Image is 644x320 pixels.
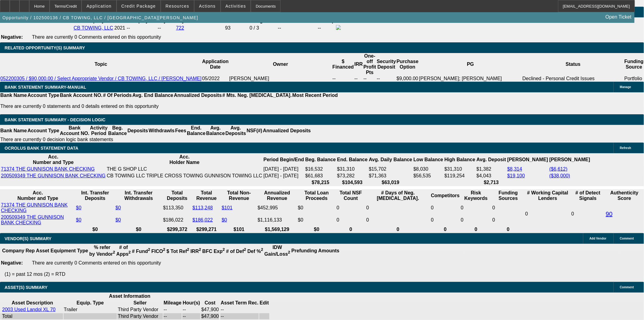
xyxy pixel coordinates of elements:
th: Acc. Number and Type [1,190,75,201]
th: Annualized Deposits [173,92,222,98]
td: -- [182,307,200,313]
td: $56,535 [413,173,444,179]
sup: 2 [163,247,165,252]
th: Bank Account NO. [60,125,90,137]
th: Total Revenue [192,190,221,201]
td: Third Party Vendor [117,307,163,313]
p: (1) = past 12 mos (2) = RTD [5,272,644,277]
td: $47,900 [201,313,219,319]
sup: 2 [244,247,246,252]
th: # Of Periods [103,92,132,98]
th: # Mts. Neg. [MEDICAL_DATA]. [222,92,292,98]
th: Most Recent Period [292,92,338,98]
sup: 2 [113,250,115,255]
td: $31,310 [444,166,475,172]
td: $73,282 [337,173,368,179]
span: 0 [525,211,528,216]
th: 0 [492,226,524,233]
b: FICO [152,249,166,254]
a: $0 [222,217,227,222]
td: -- [220,307,259,313]
td: $186,022 [163,214,192,226]
th: Int. Transfer Withdrawals [115,190,162,201]
td: Declined - Personal Credit Issues [522,76,624,82]
th: Total Loan Proceeds [298,190,336,201]
td: 0 [431,214,460,226]
th: Period Begin/End [263,154,304,165]
sup: 2 [222,247,225,252]
button: Resources [161,0,194,12]
th: Avg. Deposits [225,125,247,137]
th: [PERSON_NAME] [549,154,590,165]
th: Total Non-Revenue [221,190,257,201]
td: 0 [571,202,605,226]
b: IDW Gain/Loss [264,245,290,257]
b: # Fund [132,249,150,254]
td: 0 [492,202,524,214]
button: Credit Package [117,0,160,12]
th: $104,593 [337,180,368,186]
span: -- [127,25,130,30]
a: 71374 THE GUNNISON BANK CHECKING [1,166,95,172]
th: Sum of the Total NSF Count and Total Overdraft Fee Count from Ocrolus [336,190,366,201]
td: -- [354,76,363,82]
th: $101 [221,226,257,233]
td: -- [332,76,354,82]
th: # of Detect Signals [571,190,605,201]
td: Trailer [64,307,117,313]
th: Acc. Holder Name [107,154,263,165]
th: $2,713 [476,180,506,186]
td: -- [220,313,259,319]
td: Portfolio [624,76,644,82]
th: Avg. Deposit [476,154,506,165]
td: $8,030 [413,166,444,172]
th: Beg. Balance [305,154,336,165]
th: Account Type [27,125,60,137]
td: $0 [298,202,336,214]
td: $16,532 [305,166,336,172]
th: Bank Account NO. [60,92,103,98]
th: IRR [354,53,363,76]
td: -- [157,25,175,31]
sup: 2 [128,250,131,255]
button: Actions [194,0,220,12]
th: Annualized Revenue [257,190,297,201]
th: Asset Term Recommendation [220,300,259,306]
td: [DATE] - [DATE] [263,173,304,179]
span: Comment [620,286,634,289]
th: 0 [366,226,430,233]
td: 0 [336,202,366,214]
sup: 2 [261,247,263,252]
th: $78,215 [305,180,336,186]
span: Refresh [620,146,631,150]
td: -- [363,76,376,82]
span: Activities [226,4,246,9]
b: $ Tot Ref [166,249,189,254]
span: Application [86,4,111,9]
td: $15,702 [369,166,413,172]
th: $63,019 [369,180,413,186]
td: $47,900 [201,307,219,313]
p: There are currently 0 statements and 0 details entered on this opportunity [0,104,338,109]
td: $0 [298,214,336,226]
td: -- [376,76,396,82]
th: Avg. End Balance [132,92,174,98]
td: $1,382 [476,166,506,172]
th: Status [522,53,624,76]
td: -- [163,307,182,313]
td: 2021 [114,25,126,31]
td: 0 [460,214,492,226]
span: Manage [620,85,631,89]
th: Acc. Number and Type [1,154,106,165]
button: Activities [221,0,251,12]
td: 0 [366,202,430,214]
a: ($38,000) [549,173,570,178]
td: -- [278,25,317,31]
th: Authenticity Score [606,190,643,201]
div: 0 / 3 [250,25,277,31]
span: Actions [199,4,216,9]
a: $113,248 [193,205,213,210]
b: % refer by Vendor [89,245,115,257]
span: There are currently 0 Comments entered on this opportunity [32,34,161,40]
a: 200509349 THE GUNNISON BANK CHECKING [1,173,106,178]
